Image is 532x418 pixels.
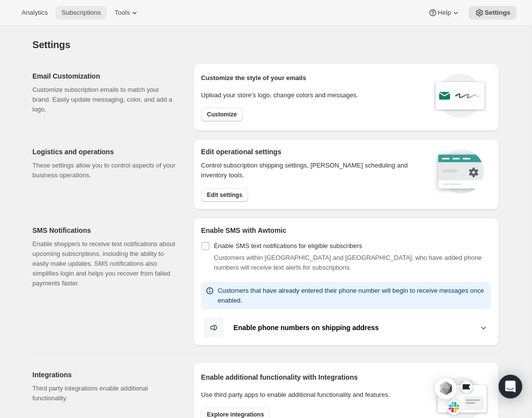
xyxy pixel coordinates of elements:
[32,384,177,403] p: Third party integrations enable additional functionality.
[32,85,177,114] p: Customize subscription emails to match your brand. Easily update messaging, color, and add a logo.
[207,111,237,118] span: Customize
[32,161,177,180] p: These settings allow you to control aspects of your business operations.
[233,324,379,332] b: Enable phone numbers on shipping address
[32,39,70,50] span: Settings
[32,147,177,157] h2: Logistics and operations
[201,390,425,400] p: Use third party apps to enable additional functionality and features.
[214,254,481,271] span: Customers within [GEOGRAPHIC_DATA] and [GEOGRAPHIC_DATA], who have added phone numbers will recei...
[484,9,510,17] span: Settings
[32,225,177,235] h2: SMS Notifications
[61,9,101,17] span: Subscriptions
[201,317,491,338] button: Enable phone numbers on shipping address
[438,9,451,17] span: Help
[32,370,177,380] h2: Integrations
[201,90,358,100] p: Upload your store’s logo, change colors and messages.
[32,239,177,288] p: Enable shoppers to receive text notifications about upcoming subscriptions, including the ability...
[201,188,248,202] button: Edit settings
[214,242,362,250] span: Enable SMS text notifications for eligible subscribers
[109,6,145,20] button: Tools
[201,225,491,235] h2: Enable SMS with Awtomic
[469,6,516,20] button: Settings
[207,191,242,199] span: Edit settings
[56,6,107,20] button: Subscriptions
[201,147,420,157] h2: Edit operational settings
[218,286,487,306] p: Customers that have already entered their phone number will begin to receive messages once enabled.
[16,6,54,20] button: Analytics
[201,372,425,382] h2: Enable additional functionality with Integrations
[499,375,522,398] div: Open Intercom Messenger
[201,73,306,83] p: Customize the style of your emails
[114,9,130,17] span: Tools
[422,6,467,20] button: Help
[22,9,48,17] span: Analytics
[32,71,177,81] h2: Email Customization
[201,161,420,180] p: Control subscription shipping settings, [PERSON_NAME] scheduling and inventory tools.
[201,108,243,121] button: Customize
